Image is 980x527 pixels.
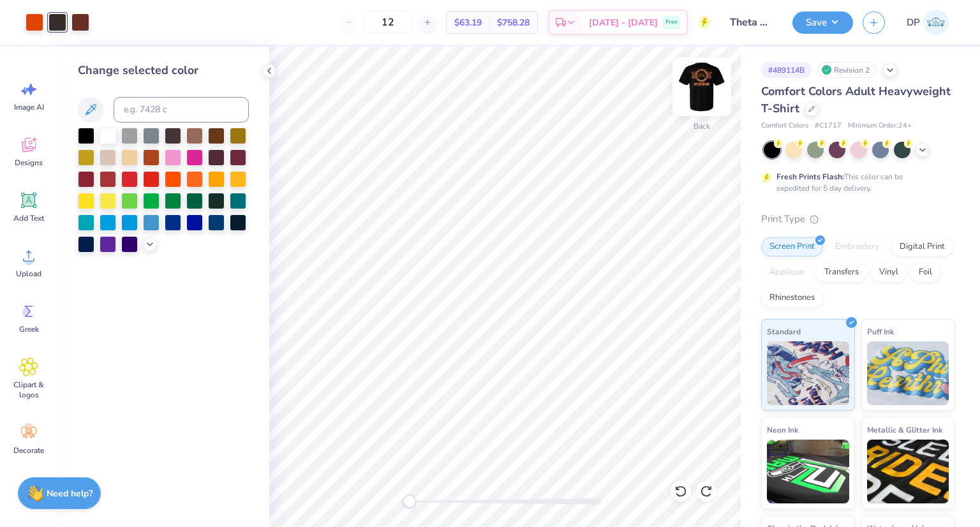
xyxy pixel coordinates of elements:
span: DP [907,15,920,30]
div: Screen Print [761,237,823,256]
div: Change selected color [78,62,249,79]
img: Deepanshu Pandey [923,10,949,35]
div: Embroidery [827,237,887,256]
div: Accessibility label [403,495,416,508]
span: Neon Ink [767,423,798,436]
input: – – [363,11,413,34]
div: Back [694,121,710,132]
strong: Need help? [47,487,93,500]
img: Standard [767,341,849,405]
span: $758.28 [497,16,530,29]
div: Rhinestones [761,288,823,308]
img: Back [676,61,727,112]
button: Save [792,11,853,34]
span: Puff Ink [867,325,894,338]
img: Metallic & Glitter Ink [867,440,949,503]
span: Free [665,18,678,27]
span: Upload [16,269,41,279]
span: Add Text [13,213,44,223]
input: Untitled Design [720,10,783,35]
div: Print Type [761,212,954,226]
input: e.g. 7428 c [114,97,249,122]
span: $63.19 [454,16,482,29]
div: # 489114B [761,62,812,78]
span: [DATE] - [DATE] [589,16,658,29]
div: Transfers [816,263,867,282]
span: Comfort Colors [761,121,808,131]
span: # C1717 [815,121,842,131]
span: Greek [19,324,39,334]
span: Image AI [14,102,44,112]
span: Designs [15,158,43,168]
div: Digital Print [891,237,953,256]
span: Comfort Colors Adult Heavyweight T-Shirt [761,84,951,116]
span: Clipart & logos [8,380,50,400]
div: Revision 2 [818,62,877,78]
span: Minimum Order: 24 + [848,121,912,131]
img: Puff Ink [867,341,949,405]
div: This color can be expedited for 5 day delivery. [776,171,933,194]
a: DP [901,10,954,35]
div: Applique [761,263,812,282]
div: Foil [910,263,940,282]
span: Metallic & Glitter Ink [867,423,942,436]
img: Neon Ink [767,440,849,503]
span: Decorate [13,445,44,456]
strong: Fresh Prints Flash: [776,172,844,182]
div: Vinyl [871,263,907,282]
span: Standard [767,325,801,338]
